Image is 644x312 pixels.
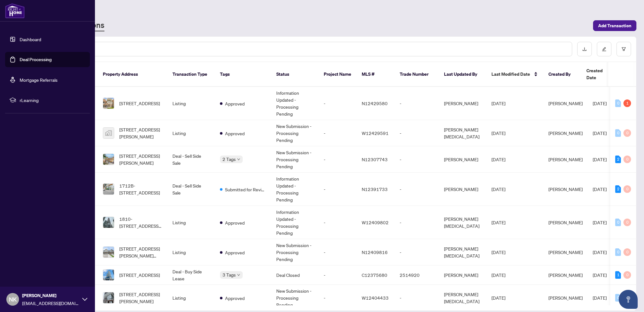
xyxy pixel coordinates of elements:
[271,265,319,285] td: Deal Closed
[319,173,357,206] td: -
[103,184,114,194] img: thumbnail-img
[225,295,245,302] span: Approved
[491,156,505,162] span: [DATE]
[439,62,486,87] th: Last Updated By
[225,219,245,226] span: Approved
[395,120,439,146] td: -
[615,99,621,107] div: 0
[615,271,621,279] div: 1
[548,100,583,106] span: [PERSON_NAME]
[615,156,621,163] div: 2
[622,47,626,51] span: filter
[20,36,41,42] a: Dashboard
[486,62,543,87] th: Last Modified Date
[319,239,357,265] td: -
[271,146,319,173] td: New Submission - Processing Pending
[395,62,439,87] th: Trade Number
[619,290,638,309] button: Open asap
[439,206,486,239] td: [PERSON_NAME][MEDICAL_DATA]
[623,156,631,163] div: 0
[491,249,505,255] span: [DATE]
[119,182,162,196] span: 1712B-[STREET_ADDRESS]
[395,239,439,265] td: -
[237,158,240,161] span: down
[271,62,319,87] th: Status
[491,130,505,136] span: [DATE]
[167,120,215,146] td: Listing
[119,152,162,166] span: [STREET_ADDRESS][PERSON_NAME]
[222,271,236,278] span: 3 Tags
[593,20,636,31] button: Add Transaction
[439,87,486,120] td: [PERSON_NAME]
[225,130,245,137] span: Approved
[167,206,215,239] td: Listing
[167,146,215,173] td: Deal - Sell Side Sale
[167,62,215,87] th: Transaction Type
[362,272,387,278] span: C12375680
[582,47,587,51] span: download
[616,42,631,56] button: filter
[319,206,357,239] td: -
[167,285,215,311] td: Listing
[20,77,58,83] a: Mortgage Referrals
[5,3,25,18] img: logo
[623,129,631,137] div: 0
[593,130,607,136] span: [DATE]
[215,62,271,87] th: Tags
[581,62,626,87] th: Created Date
[623,185,631,193] div: 0
[319,62,357,87] th: Project Name
[319,265,357,285] td: -
[319,87,357,120] td: -
[362,220,389,225] span: W12409802
[237,273,240,277] span: down
[439,285,486,311] td: [PERSON_NAME][MEDICAL_DATA]
[395,173,439,206] td: -
[22,300,79,307] span: [EMAIL_ADDRESS][DOMAIN_NAME]
[395,206,439,239] td: -
[225,186,266,193] span: Submitted for Review
[103,128,114,138] img: thumbnail-img
[598,21,631,31] span: Add Transaction
[362,130,389,136] span: W12429591
[593,249,607,255] span: [DATE]
[22,292,79,299] span: [PERSON_NAME]
[593,272,607,278] span: [DATE]
[615,129,621,137] div: 0
[491,100,505,106] span: [DATE]
[615,248,621,256] div: 0
[20,97,85,104] span: rLearning
[119,271,160,278] span: [STREET_ADDRESS]
[103,270,114,280] img: thumbnail-img
[103,154,114,165] img: thumbnail-img
[271,206,319,239] td: Information Updated - Processing Pending
[491,220,505,225] span: [DATE]
[98,62,167,87] th: Property Address
[439,146,486,173] td: [PERSON_NAME]
[491,186,505,192] span: [DATE]
[623,99,631,107] div: 1
[548,156,583,162] span: [PERSON_NAME]
[362,100,388,106] span: N12429580
[222,156,236,163] span: 2 Tags
[9,295,17,304] span: NK
[271,285,319,311] td: New Submission - Processing Pending
[543,62,581,87] th: Created By
[439,239,486,265] td: [PERSON_NAME][MEDICAL_DATA]
[103,247,114,258] img: thumbnail-img
[548,272,583,278] span: [PERSON_NAME]
[319,285,357,311] td: -
[491,295,505,301] span: [DATE]
[395,265,439,285] td: 2514920
[167,239,215,265] td: Listing
[548,220,583,225] span: [PERSON_NAME]
[615,294,621,302] div: 0
[623,271,631,279] div: 0
[167,265,215,285] td: Deal - Buy Side Lease
[319,146,357,173] td: -
[271,120,319,146] td: New Submission - Processing Pending
[593,295,607,301] span: [DATE]
[103,292,114,303] img: thumbnail-img
[395,146,439,173] td: -
[20,57,52,62] a: Deal Processing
